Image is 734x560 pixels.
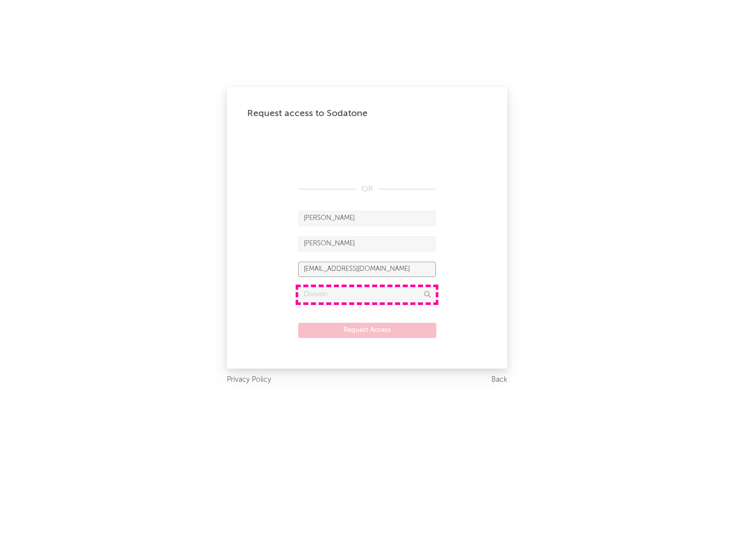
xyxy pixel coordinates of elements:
[298,287,436,302] input: Division
[491,374,507,386] a: Back
[227,374,271,386] a: Privacy Policy
[298,211,436,226] input: First Name
[298,323,436,338] button: Request Access
[298,262,436,277] input: Email
[298,183,436,195] div: OR
[247,107,487,120] div: Request access to Sodatone
[298,236,436,251] input: Last Name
